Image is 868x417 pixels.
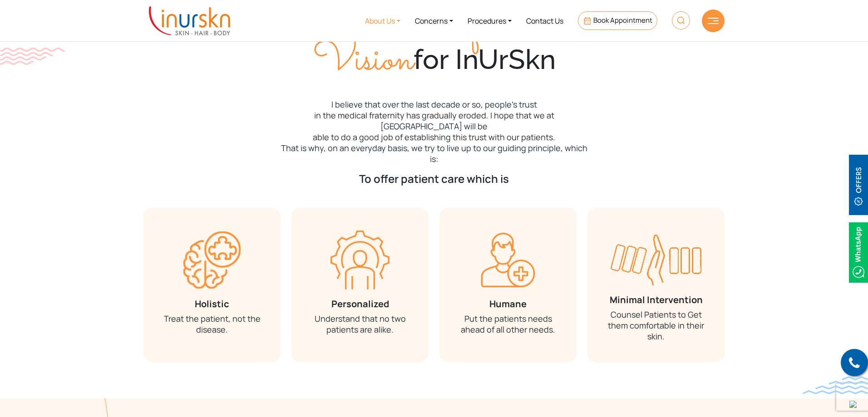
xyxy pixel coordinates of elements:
p: Understand that no two patients are alike. [305,313,415,335]
span: Book Appointment [593,15,652,25]
p: I believe that over the last decade or so, people’s trust in the medical fraternity has gradually... [143,99,725,164]
img: bluewave [803,376,868,394]
h3: Minimal Intervention [601,294,711,305]
a: About Us [358,4,408,38]
img: Whatsappicon [849,222,868,283]
a: Concerns [408,4,460,38]
img: inurskn-logo [149,6,230,35]
img: beliefs-icon2 [330,231,390,289]
img: HeaderSearch [672,11,690,29]
div: My for InUrSkn [143,9,725,77]
a: Whatsappicon [849,246,868,256]
img: beliefs-icon3 [478,231,538,289]
img: beliefs-icon4 [611,231,701,285]
a: Procedures [460,4,519,38]
h3: Holistic [157,299,267,309]
img: hamLine.svg [708,18,719,24]
p: Put the patients needs ahead of all other needs. [453,313,563,335]
img: beliefs-icon1 [182,231,242,289]
a: Book Appointment [578,11,657,30]
h3: Humane [453,299,563,309]
p: To offer patient care which is [143,172,725,186]
p: Treat the patient, not the disease. [157,313,267,335]
p: Counsel Patients to Get them comfortable in their skin. [601,309,711,342]
img: offerBt [849,155,868,215]
img: up-blue-arrow.svg [849,401,857,408]
h3: Personalized [305,299,415,309]
a: Contact Us [519,4,571,38]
